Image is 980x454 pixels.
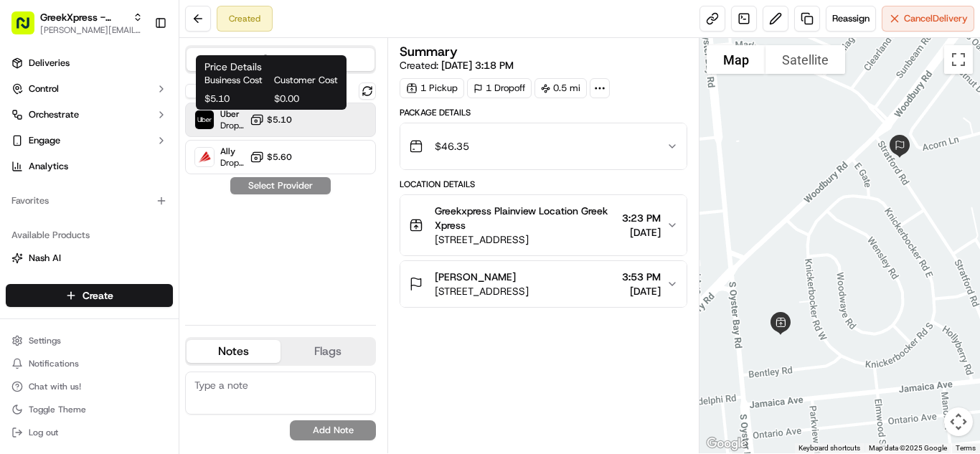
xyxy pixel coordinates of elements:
[29,381,81,392] span: Chat with us!
[29,82,59,95] span: Control
[400,58,514,72] span: Created:
[101,347,174,359] a: Powered byPylon
[14,322,26,334] div: 📗
[435,270,516,284] span: [PERSON_NAME]
[869,444,947,452] span: Map data ©2025 Google
[29,252,61,265] span: Nash AI
[83,288,113,303] span: Create
[435,139,469,153] span: $46.35
[400,195,687,255] button: Greekxpress Plainview Location Greek Xpress[STREET_ADDRESS]3:23 PM[DATE]
[944,407,973,436] button: Map camera controls
[707,45,765,74] button: Show street map
[14,14,43,43] img: Nash
[220,120,244,131] span: Dropoff ETA 15 minutes
[195,110,214,129] img: Uber
[798,443,860,453] button: Keyboard shortcuts
[14,209,37,232] img: Liam S.
[119,222,124,234] span: •
[220,146,244,157] span: Ally
[400,123,687,169] button: $46.35
[222,184,261,201] button: See all
[534,78,587,98] div: 0.5 mi
[65,137,235,151] div: Start new chat
[40,10,127,24] span: GreekXpress - Plainview
[204,93,268,105] span: $5.10
[29,404,86,415] span: Toggle Theme
[6,377,173,397] button: Chat with us!
[29,358,79,369] span: Notifications
[116,315,236,341] a: 💻API Documentation
[193,261,198,273] span: •
[6,129,173,152] button: Engage
[204,74,268,87] span: Business Cost
[204,60,338,74] h1: Price Details
[29,160,68,173] span: Analytics
[400,107,687,118] div: Package Details
[6,155,173,178] a: Analytics
[143,348,174,359] span: Pylon
[622,225,661,240] span: [DATE]
[281,340,374,363] button: Flags
[467,78,532,98] div: 1 Dropoff
[14,247,37,270] img: Dianne Alexi Soriano
[882,6,974,32] button: CancelDelivery
[703,435,750,453] a: Open this area in Google Maps (opens a new window)
[44,261,190,273] span: [PERSON_NAME] [PERSON_NAME]
[6,422,173,443] button: Log out
[400,261,687,307] button: [PERSON_NAME][STREET_ADDRESS]3:53 PM[DATE]
[244,141,261,159] button: Start new chat
[29,335,61,346] span: Settings
[30,137,56,163] img: 5e9a9d7314ff4150bce227a61376b483.jpg
[37,93,258,108] input: Got a question? Start typing here...
[435,204,616,232] span: Greekxpress Plainview Location Greek Xpress
[6,6,149,40] button: GreekXpress - Plainview[PERSON_NAME][EMAIL_ADDRESS][DOMAIN_NAME]
[6,284,173,307] button: Create
[435,232,616,247] span: [STREET_ADDRESS]
[14,57,261,80] p: Welcome 👋
[29,57,70,70] span: Deliveries
[400,45,458,58] h3: Summary
[904,12,968,25] span: Cancel Delivery
[6,224,173,247] div: Available Products
[765,45,845,74] button: Show satellite imagery
[6,331,173,351] button: Settings
[29,223,40,235] img: 1736555255976-a54dd68f-1ca7-489b-9aae-adbdc363a1c4
[435,284,529,298] span: [STREET_ADDRESS]
[29,321,110,335] span: Knowledge Base
[29,108,79,121] span: Orchestrate
[622,284,661,298] span: [DATE]
[6,247,173,270] button: Nash AI
[826,6,876,32] button: Reassign
[250,150,292,164] button: $5.60
[6,77,173,100] button: Control
[14,137,40,163] img: 1736555255976-a54dd68f-1ca7-489b-9aae-adbdc363a1c4
[29,427,58,438] span: Log out
[441,59,514,72] span: [DATE] 3:18 PM
[6,354,173,374] button: Notifications
[187,340,281,363] button: Notes
[274,74,338,87] span: Customer Cost
[622,211,661,225] span: 3:23 PM
[14,186,96,198] div: Past conversations
[29,262,40,273] img: 1736555255976-a54dd68f-1ca7-489b-9aae-adbdc363a1c4
[6,189,173,212] div: Favorites
[267,114,292,126] span: $5.10
[400,179,687,190] div: Location Details
[267,151,292,163] span: $5.60
[220,108,244,120] span: Uber
[44,222,116,234] span: [PERSON_NAME]
[956,444,976,452] a: Terms (opens in new tab)
[220,157,244,169] span: Dropoff ETA 7 hours
[187,48,374,71] button: Quotes
[195,148,214,166] img: Ally
[832,12,870,25] span: Reassign
[6,52,173,75] a: Deliveries
[136,321,230,335] span: API Documentation
[40,24,143,36] button: [PERSON_NAME][EMAIL_ADDRESS][DOMAIN_NAME]
[29,134,60,147] span: Engage
[65,151,197,163] div: We're available if you need us!
[400,78,464,98] div: 1 Pickup
[6,399,173,420] button: Toggle Theme
[944,45,973,74] button: Toggle fullscreen view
